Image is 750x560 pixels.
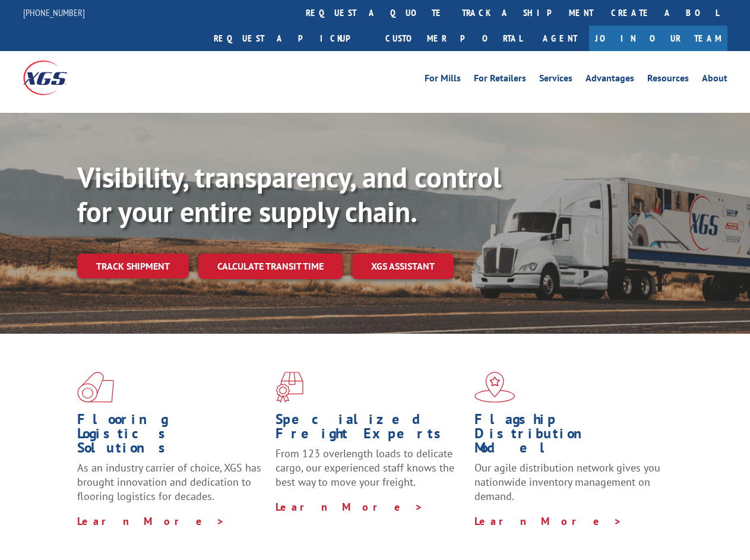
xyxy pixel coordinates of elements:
[352,254,454,279] a: XGS ASSISTANT
[647,74,689,87] a: Resources
[77,514,225,528] a: Learn More >
[531,26,589,51] a: Agent
[474,372,515,403] img: xgs-icon-flagship-distribution-model-red
[702,74,727,87] a: About
[539,74,572,87] a: Services
[474,412,664,461] h1: Flagship Distribution Model
[586,74,634,87] a: Advantages
[276,372,303,403] img: xgs-icon-focused-on-flooring-red
[376,26,531,51] a: Customer Portal
[474,74,526,87] a: For Retailers
[589,26,727,51] a: Join Our Team
[474,461,660,503] span: Our agile distribution network gives you nationwide inventory management on demand.
[276,412,465,447] h1: Specialized Freight Experts
[77,254,189,279] a: Track shipment
[77,159,501,230] b: Visibility, transparency, and control for your entire supply chain.
[77,372,114,403] img: xgs-icon-total-supply-chain-intelligence-red
[474,514,622,528] a: Learn More >
[23,7,85,18] a: [PHONE_NUMBER]
[77,412,267,461] h1: Flooring Logistics Solutions
[276,500,423,514] a: Learn More >
[77,461,261,503] span: As an industry carrier of choice, XGS has brought innovation and dedication to flooring logistics...
[425,74,461,87] a: For Mills
[198,254,343,279] a: Calculate transit time
[276,447,465,499] p: From 123 overlength loads to delicate cargo, our experienced staff knows the best way to move you...
[205,26,376,51] a: Request a pickup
